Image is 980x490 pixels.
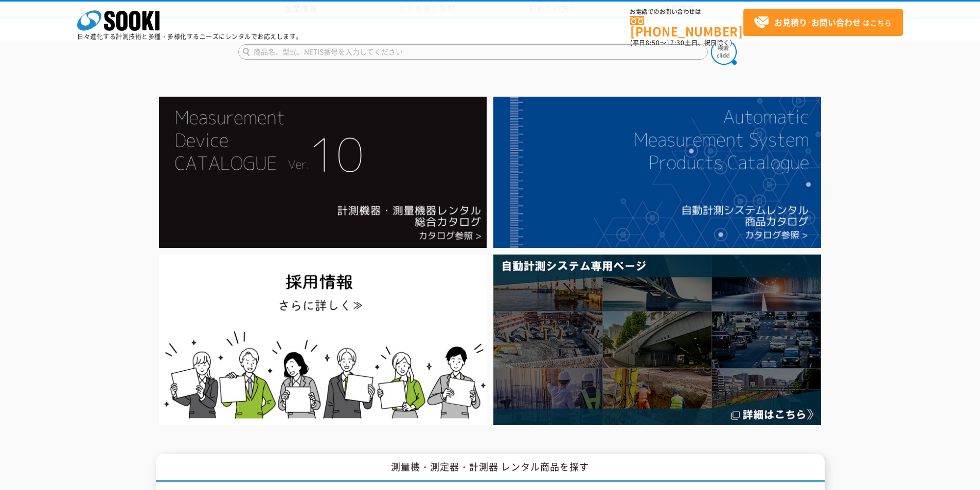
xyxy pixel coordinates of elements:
img: 自動計測システムカタログ [493,97,821,248]
span: 17:30 [666,38,685,47]
input: 商品名、型式、NETIS番号を入力してください [238,44,708,60]
img: 自動計測システム専用ページ [493,255,821,425]
span: (平日 ～ 土日、祝日除く) [630,38,732,47]
img: SOOKI recruit [159,255,487,425]
strong: お見積り･お問い合わせ [774,16,861,28]
img: btn_search.png [711,39,737,65]
span: お電話でのお問い合わせは [630,9,743,15]
h1: 測量機・測定器・計測器 レンタル商品を探す [156,454,825,482]
a: お見積り･お問い合わせはこちら [743,9,903,36]
a: [PHONE_NUMBER] [630,16,743,37]
span: 8:50 [646,38,660,47]
span: はこちら [754,15,892,30]
p: 日々進化する計測技術と多種・多様化するニーズにレンタルでお応えします。 [77,33,302,40]
img: Catalog Ver10 [159,97,487,248]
